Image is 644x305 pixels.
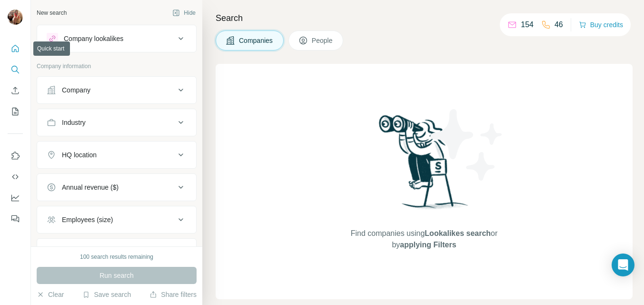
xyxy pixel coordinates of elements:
[612,254,634,276] div: Open Intercom Messenger
[216,11,633,25] h4: Search
[8,168,23,185] button: Use Surfe API
[37,62,197,71] p: Company information
[8,40,23,57] button: Quick start
[521,19,534,30] p: 154
[62,85,90,95] div: Company
[8,10,23,25] img: Avatar
[37,111,196,134] button: Industry
[348,228,500,251] span: Find companies using or by
[37,143,196,166] button: HQ location
[37,176,196,199] button: Annual revenue ($)
[37,9,67,17] div: New search
[8,210,23,227] button: Feedback
[166,6,202,20] button: Hide
[37,27,196,50] button: Company lookalikes
[64,34,123,43] div: Company lookalikes
[62,183,119,192] div: Annual revenue ($)
[8,189,23,206] button: Dashboard
[400,241,456,249] span: applying Filters
[579,18,623,31] button: Buy credits
[149,290,197,299] button: Share filters
[375,112,474,219] img: Surfe Illustration - Woman searching with binoculars
[80,253,153,261] div: 100 search results remaining
[312,36,334,45] span: People
[425,229,491,237] span: Lookalikes search
[239,36,274,45] span: Companies
[8,147,23,164] button: Use Surfe on LinkedIn
[62,215,113,224] div: Employees (size)
[82,290,131,299] button: Save search
[37,241,196,264] button: Technologies
[37,290,64,299] button: Clear
[37,79,196,102] button: Company
[62,150,97,160] div: HQ location
[62,118,86,127] div: Industry
[424,102,510,188] img: Surfe Illustration - Stars
[8,82,23,99] button: Enrich CSV
[37,208,196,231] button: Employees (size)
[8,103,23,120] button: My lists
[8,61,23,78] button: Search
[555,19,563,30] p: 46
